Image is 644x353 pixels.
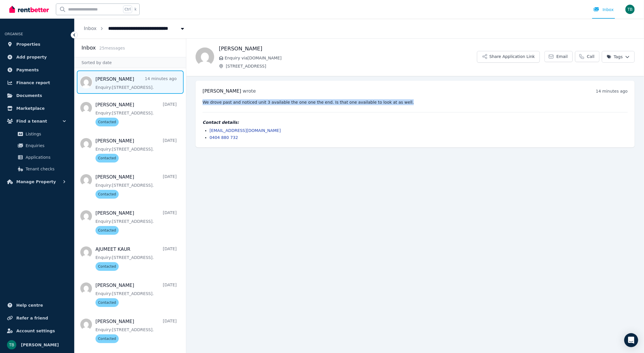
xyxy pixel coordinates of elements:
span: 25 message s [99,46,125,50]
a: Tenant checks [7,163,67,175]
span: [STREET_ADDRESS] [226,63,477,69]
a: [PERSON_NAME][DATE]Enquiry:[STREET_ADDRESS].Contacted [95,137,177,163]
span: Manage Property [16,178,56,185]
nav: Breadcrumb [74,19,195,38]
span: Refer a friend [16,315,48,322]
a: Email [544,51,573,62]
div: Sorted by date [74,57,186,68]
a: Properties [5,38,70,50]
span: Finance report [16,79,50,86]
span: [PERSON_NAME] [21,341,59,348]
a: 0404 880 732 [210,135,238,140]
span: k [134,7,136,12]
span: Tenant checks [26,165,65,172]
a: Listings [7,128,67,140]
span: Marketplace [16,105,45,112]
button: Share Application Link [477,51,540,63]
a: [EMAIL_ADDRESS][DOMAIN_NAME] [210,128,281,133]
a: Documents [5,90,70,101]
a: Refer a friend [5,312,70,324]
a: [PERSON_NAME]14 minutes agoEnquiry:[STREET_ADDRESS]. [95,76,177,90]
img: Tillyck Bevins [7,340,16,350]
a: Applications [7,151,67,163]
button: Tags [602,51,635,63]
span: Payments [16,66,39,73]
span: Ctrl [123,6,132,13]
h2: Inbox [81,44,96,52]
a: AJUMEET KAUR[DATE]Enquiry:[STREET_ADDRESS].Contacted [95,246,177,271]
span: ORGANISE [5,32,23,36]
a: [PERSON_NAME][DATE]Enquiry:[STREET_ADDRESS].Contacted [95,174,177,199]
span: Add property [16,54,47,61]
a: Inbox [84,26,97,31]
h4: Contact details: [203,119,628,125]
a: [PERSON_NAME][DATE]Enquiry:[STREET_ADDRESS].Contacted [95,101,177,126]
span: Documents [16,92,42,99]
a: [PERSON_NAME][DATE]Enquiry:[STREET_ADDRESS].Contacted [95,210,177,235]
button: Manage Property [5,176,70,188]
div: Open Intercom Messenger [624,333,638,347]
span: [PERSON_NAME] [203,88,241,94]
a: Enquiries [7,140,67,151]
img: RentBetter [9,5,49,14]
time: 14 minutes ago [596,89,628,93]
span: Listings [26,130,65,137]
span: Help centre [16,302,43,309]
a: [PERSON_NAME][DATE]Enquiry:[STREET_ADDRESS].Contacted [95,282,177,307]
a: Finance report [5,77,70,89]
div: Inbox [593,7,614,13]
span: wrote [243,88,256,94]
span: Tags [607,54,623,60]
a: Payments [5,64,70,76]
span: Find a tenant [16,118,47,125]
pre: We drove past and noticed unit 3 available the one one the end. Is that one available to look at ... [203,99,628,105]
a: Add property [5,51,70,63]
h1: [PERSON_NAME] [219,45,477,53]
a: [PERSON_NAME][DATE]Enquiry:[STREET_ADDRESS].Contacted [95,318,177,343]
a: Call [575,51,599,62]
img: Tillyck Bevins [625,5,635,14]
span: Call [587,54,595,59]
a: Marketplace [5,103,70,114]
a: Help centre [5,299,70,311]
span: Applications [26,154,65,161]
button: Find a tenant [5,115,70,127]
span: Properties [16,41,40,48]
a: Account settings [5,325,70,337]
span: Enquiry via [DOMAIN_NAME] [225,55,477,61]
span: Email [556,54,568,59]
span: Enquiries [26,142,65,149]
img: Justin [196,47,214,66]
span: Account settings [16,327,55,334]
